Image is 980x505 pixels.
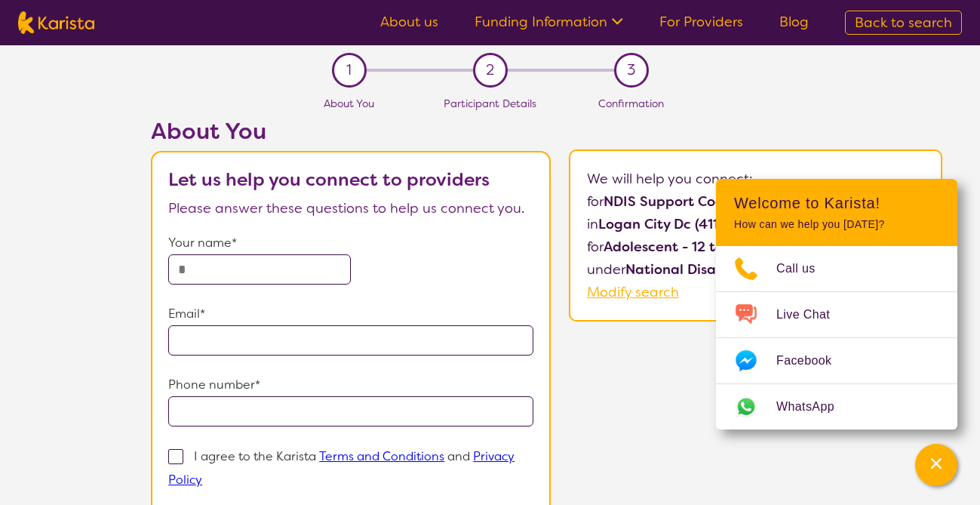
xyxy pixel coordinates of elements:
[168,168,490,192] b: Let us help you connect to providers
[168,374,533,396] p: Phone number*
[319,448,444,464] a: Terms and Conditions
[444,97,536,110] span: Participant Details
[716,246,957,430] ul: Choose channel
[855,14,952,32] span: Back to search
[776,349,849,372] span: Facebook
[598,215,731,233] b: Logan City Dc (4114)
[604,238,740,256] b: Adolescent - 12 to 17
[779,13,809,31] a: Blog
[627,59,635,82] span: 3
[168,197,533,220] p: Please answer these questions to help us connect you.
[151,118,551,145] h2: About You
[587,258,924,281] p: under .
[486,59,494,82] span: 2
[168,303,533,325] p: Email*
[604,192,785,211] b: NDIS Support Coordination
[168,448,515,488] p: I agree to the Karista and
[734,218,939,231] p: How can we help you [DATE]?
[587,283,679,301] a: Modify search
[168,232,533,254] p: Your name*
[598,97,664,110] span: Confirmation
[587,236,924,258] p: for
[346,59,352,82] span: 1
[845,11,962,35] a: Back to search
[716,179,957,430] div: Channel Menu
[324,97,374,110] span: About You
[716,384,957,430] a: Web link opens in a new tab.
[776,257,834,280] span: Call us
[776,303,848,326] span: Live Chat
[915,444,957,486] button: Channel Menu
[734,194,939,212] h2: Welcome to Karista!
[776,396,853,418] span: WhatsApp
[475,13,623,31] a: Funding Information
[659,13,743,31] a: For Providers
[380,13,438,31] a: About us
[587,168,924,190] p: We will help you connect:
[18,11,94,34] img: Karista logo
[587,190,924,213] p: for
[587,213,924,236] p: in
[625,260,921,279] b: National Disability Insurance Scheme (NDIS)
